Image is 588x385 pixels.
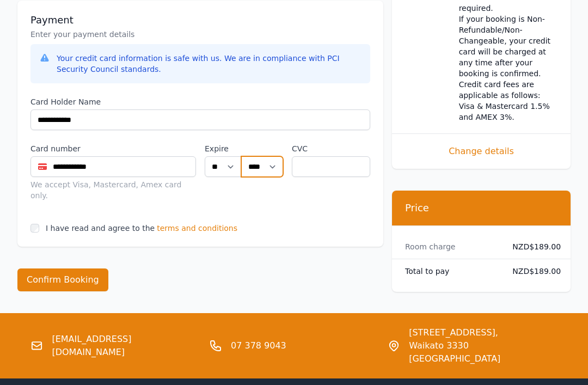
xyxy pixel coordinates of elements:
[30,143,196,154] label: Card number
[17,268,108,291] button: Confirm Booking
[409,326,558,339] span: [STREET_ADDRESS],
[30,14,370,27] h3: Payment
[57,53,362,75] div: Your credit card information is safe with us. We are in compliance with PCI Security Council stan...
[409,339,558,365] span: Waikato 3330 [GEOGRAPHIC_DATA]
[405,241,504,252] dt: Room charge
[157,223,237,234] span: terms and conditions
[292,143,370,154] label: CVC
[205,143,241,154] label: Expire
[512,265,558,276] dd: NZD$189.00
[405,201,558,214] h3: Price
[30,96,370,107] label: Card Holder Name
[405,144,558,157] span: Change details
[30,179,196,201] div: We accept Visa, Mastercard, Amex card only.
[405,265,504,276] dt: Total to pay
[231,339,286,352] a: 07 378 9043
[30,29,370,40] p: Enter your payment details
[52,333,200,359] a: [EMAIL_ADDRESS][DOMAIN_NAME]
[512,241,558,252] dd: NZD$189.00
[46,224,155,233] label: I have read and agree to the
[241,143,284,154] label: .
